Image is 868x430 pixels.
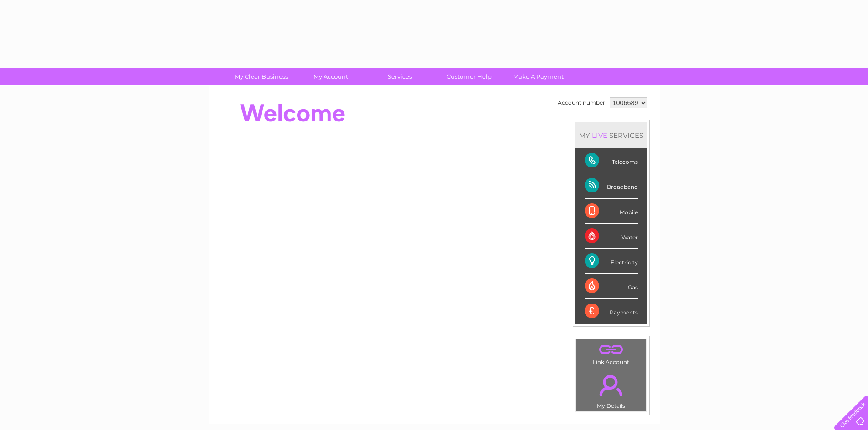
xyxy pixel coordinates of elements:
[576,339,647,368] td: Link Account
[590,131,609,140] div: LIVE
[585,249,638,274] div: Electricity
[576,367,647,412] td: My Details
[362,68,437,85] a: Services
[579,342,644,358] a: .
[585,224,638,249] div: Water
[585,299,638,324] div: Payments
[293,68,368,85] a: My Account
[575,122,647,148] div: MY SERVICES
[585,173,638,198] div: Broadband
[579,369,644,401] a: .
[224,68,299,85] a: My Clear Business
[555,95,607,111] td: Account number
[585,148,638,173] div: Telecoms
[501,68,576,85] a: Make A Payment
[585,274,638,299] div: Gas
[431,68,507,85] a: Customer Help
[585,199,638,224] div: Mobile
